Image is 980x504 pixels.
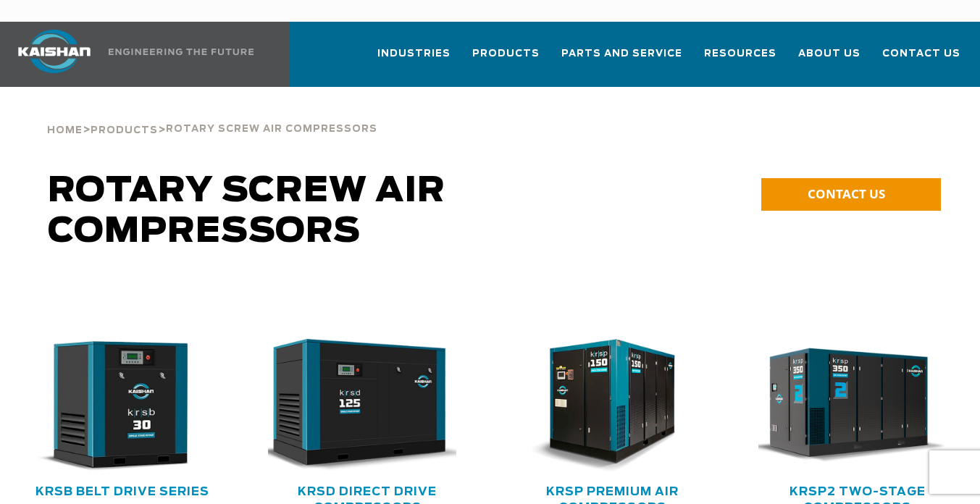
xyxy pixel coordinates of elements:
[808,185,885,202] span: CONTACT US
[882,35,960,84] a: Contact Us
[35,486,209,497] a: KRSB Belt Drive Series
[472,46,540,62] span: Products
[12,339,212,473] img: krsb30
[23,339,222,473] div: krsb30
[47,123,83,136] a: Home
[268,339,466,473] div: krsd125
[704,46,776,62] span: Resources
[798,46,860,62] span: About Us
[561,35,682,84] a: Parts and Service
[377,46,451,62] span: Industries
[514,339,712,473] div: krsp150
[91,126,158,135] span: Products
[91,123,158,136] a: Products
[48,174,445,249] span: Rotary Screw Air Compressors
[166,125,377,134] span: Rotary Screw Air Compressors
[882,46,960,62] span: Contact Us
[758,339,957,473] div: krsp350
[257,339,456,473] img: krsd125
[561,46,682,62] span: Parts and Service
[377,35,451,84] a: Industries
[472,35,540,84] a: Products
[47,87,377,142] div: > >
[503,339,702,473] img: krsp150
[798,35,860,84] a: About Us
[109,49,254,55] img: Engineering the future
[761,178,941,211] a: CONTACT US
[47,126,83,135] span: Home
[747,339,947,473] img: krsp350
[704,35,776,84] a: Resources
